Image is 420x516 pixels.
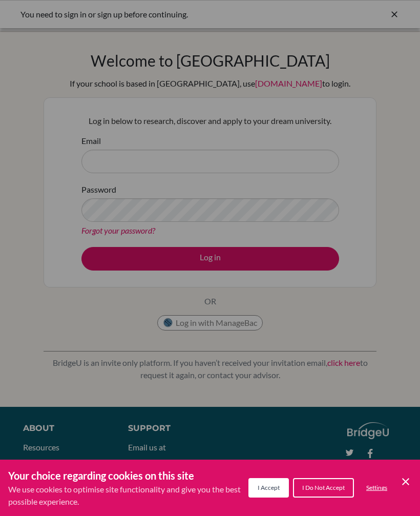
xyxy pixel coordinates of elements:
[248,478,289,498] button: I Accept
[358,479,395,497] button: Settings
[400,476,412,488] button: Save and close
[366,484,387,491] span: Settings
[302,484,345,491] span: I Do Not Accept
[8,483,248,508] p: We use cookies to optimise site functionality and give you the best possible experience.
[258,484,280,491] span: I Accept
[293,478,354,498] button: I Do Not Accept
[8,468,248,483] h3: Your choice regarding cookies on this site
